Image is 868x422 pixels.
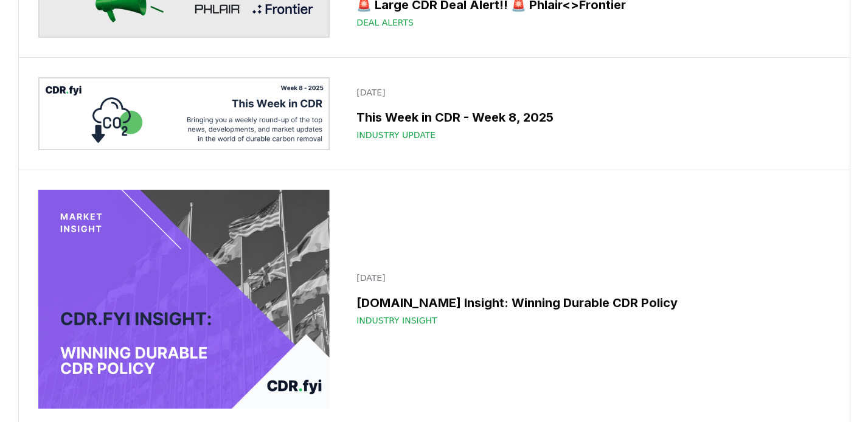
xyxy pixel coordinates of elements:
span: Industry Insight [356,314,437,327]
span: Industry Update [356,129,436,141]
p: [DATE] [356,272,822,284]
h3: [DOMAIN_NAME] Insight: Winning Durable CDR Policy [356,294,822,312]
span: Deal Alerts [356,16,414,29]
img: CDR.fyi Insight: Winning Durable CDR Policy blog post image [38,190,330,409]
p: [DATE] [356,86,822,99]
h3: This Week in CDR - Week 8, 2025 [356,108,822,126]
img: This Week in CDR - Week 8, 2025 blog post image [38,77,330,150]
a: [DATE]This Week in CDR - Week 8, 2025Industry Update [349,79,830,148]
a: [DATE][DOMAIN_NAME] Insight: Winning Durable CDR PolicyIndustry Insight [349,265,830,334]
